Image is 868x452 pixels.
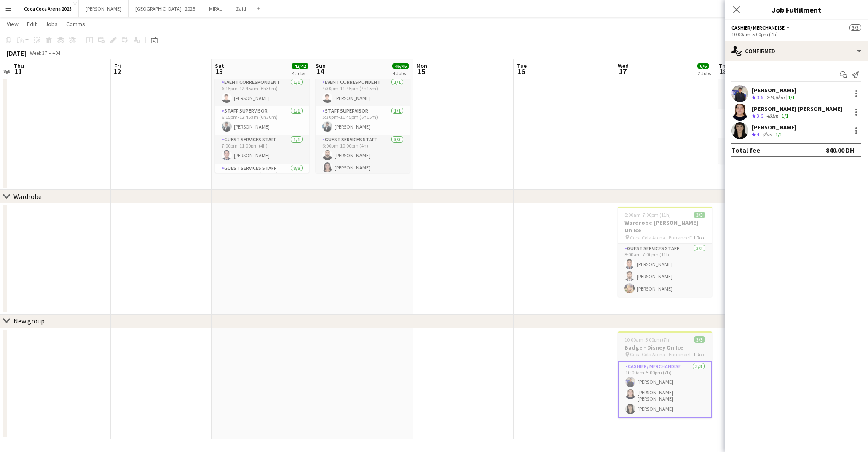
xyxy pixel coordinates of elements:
[757,94,763,100] span: 3.6
[697,63,709,69] span: 6/6
[775,131,782,137] app-skills-label: 1/1
[761,131,774,138] div: 9km
[694,212,705,218] span: 3/3
[416,62,427,70] span: Mon
[765,94,786,101] div: 244.6km
[693,351,705,358] span: 1 Role
[415,67,427,76] span: 15
[129,0,202,17] button: [GEOGRAPHIC_DATA] - 2025
[618,344,712,351] h3: Badge - Disney On Ice
[752,124,796,131] div: [PERSON_NAME]
[215,164,309,278] app-card-role: Guest Services Staff8/87:00pm-12:30am (5h30m)
[63,19,88,30] a: Comms
[45,20,58,28] span: Jobs
[66,20,85,28] span: Comms
[718,68,813,109] app-card-role: Guest Services Staff2/24:30pm-10:00pm (5h30m)[PERSON_NAME][PERSON_NAME]
[215,62,224,70] span: Sat
[725,41,868,61] div: Confirmed
[215,135,309,164] app-card-role: Guest Services Staff1/17:00pm-11:00pm (4h)[PERSON_NAME]
[27,20,37,28] span: Edit
[316,135,410,188] app-card-role: Guest Services Staff3/36:00pm-10:00pm (4h)[PERSON_NAME][PERSON_NAME]
[314,67,326,76] span: 14
[616,67,629,76] span: 17
[215,78,309,106] app-card-role: Event Correspondent1/16:15pm-12:45am (6h30m)[PERSON_NAME]
[618,361,712,418] app-card-role: Cashier/ Merchandise3/310:00am-5:00pm (7h)[PERSON_NAME][PERSON_NAME] [PERSON_NAME][PERSON_NAME]
[757,131,759,137] span: 4
[3,19,22,30] a: View
[114,62,121,70] span: Fri
[731,24,785,31] span: Cashier/ Merchandise
[13,192,42,201] div: Wardrobe
[215,106,309,135] app-card-role: Staff Supervisor1/16:15pm-12:45am (6h30m)[PERSON_NAME]
[718,39,813,164] app-job-card: 4:30pm-10:15pm (5h45m)10/10Level 1 - Disney On Ice Coca Cola Arena - Entrance F5 RolesGuest Servi...
[618,62,629,70] span: Wed
[393,70,409,76] div: 4 Jobs
[718,138,813,167] app-card-role: Staff Supervisor1/15:00pm-10:15pm (5h15m)[PERSON_NAME]
[788,94,795,100] app-skills-label: 1/1
[392,63,409,69] span: 46/46
[718,109,813,138] app-card-role: Event Correspondent1/15:00pm-10:15pm (5h15m)[PERSON_NAME]
[624,212,671,218] span: 8:00am-7:00pm (11h)
[752,105,842,113] div: [PERSON_NAME] [PERSON_NAME]
[618,244,712,297] app-card-role: Guest Services Staff3/38:00am-7:00pm (11h)[PERSON_NAME][PERSON_NAME][PERSON_NAME]
[229,0,253,17] button: Zaid
[725,4,868,15] h3: Job Fulfilment
[79,0,129,17] button: [PERSON_NAME]
[826,146,855,154] div: 840.00 DH
[618,331,712,418] app-job-card: 10:00am-5:00pm (7h)3/3Badge - Disney On Ice Coca Cola Arena - Entrance F1 RoleCashier/ Merchandis...
[113,67,121,76] span: 12
[618,219,712,234] h3: Wardrobe [PERSON_NAME] On Ice
[17,0,79,17] button: Coca Coca Arena 2025
[698,70,711,76] div: 2 Jobs
[214,67,224,76] span: 13
[13,62,24,70] span: Thu
[731,24,791,31] button: Cashier/ Merchandise
[618,207,712,297] app-job-card: 8:00am-7:00pm (11h)3/3Wardrobe [PERSON_NAME] On Ice Coca Cola Arena - Entrance F1 RoleGuest Servi...
[630,234,692,241] span: Coca Cola Arena - Entrance F
[765,113,780,120] div: 481m
[630,351,692,358] span: Coca Cola Arena - Entrance F
[731,31,861,38] div: 10:00am-5:00pm (7h)
[316,106,410,135] app-card-role: Staff Supervisor1/15:30pm-11:45pm (6h15m)[PERSON_NAME]
[718,62,729,70] span: Thu
[717,67,729,76] span: 18
[516,67,527,76] span: 16
[624,336,671,343] span: 10:00am-5:00pm (7h)
[42,19,61,30] a: Jobs
[316,48,410,173] app-job-card: 4:30pm-11:45pm (7h15m)13/13Level 1 - [PERSON_NAME] Coca Cola Arena - Entrance F5 RolesEvent Corre...
[52,50,60,56] div: +04
[316,78,410,106] app-card-role: Event Correspondent1/14:30pm-11:45pm (7h15m)[PERSON_NAME]
[292,70,308,76] div: 4 Jobs
[693,234,705,241] span: 1 Role
[782,113,788,119] app-skills-label: 1/1
[202,0,229,17] button: MIRAL
[517,62,527,70] span: Tue
[849,24,861,31] span: 3/3
[757,113,763,119] span: 3.6
[752,86,796,94] div: [PERSON_NAME]
[292,63,308,69] span: 42/42
[316,62,326,70] span: Sun
[7,20,19,28] span: View
[215,48,309,173] app-job-card: 6:15pm-12:45am (6h30m) (Sun)13/13Level 1 - [PERSON_NAME] Coca Cola Arena - Entrance F5 RolesEvent...
[694,336,705,343] span: 3/3
[7,49,26,57] div: [DATE]
[12,67,24,76] span: 11
[28,50,49,56] span: Week 37
[731,146,760,154] div: Total fee
[24,19,40,30] a: Edit
[13,317,45,325] div: New group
